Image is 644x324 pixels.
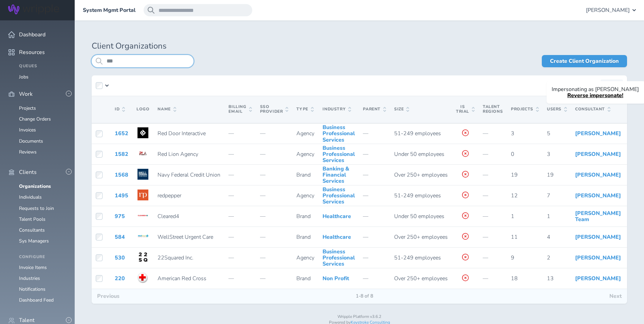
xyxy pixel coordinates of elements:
[394,107,409,112] span: Size
[547,213,550,220] span: 1
[19,317,35,323] span: Talent
[547,192,550,199] span: 7
[228,213,252,219] p: —
[394,130,441,137] span: 51-249 employees
[19,169,37,175] span: Clients
[483,130,488,137] span: —
[363,254,368,262] span: —
[547,233,550,241] span: 4
[323,275,349,282] a: Non Profit
[158,254,194,262] span: 22Squared Inc.
[115,150,128,158] a: 1582
[19,32,45,38] span: Dashboard
[296,171,311,179] span: Brand
[158,130,206,137] span: Red Door Interactive
[323,233,351,241] a: Healthcare
[19,116,51,122] a: Change Orders
[363,107,386,112] span: Parent
[323,248,355,268] a: Business Professional Services
[260,275,289,282] p: —
[115,213,125,220] a: 975
[363,130,368,137] span: —
[547,275,554,282] span: 13
[158,213,179,220] span: Cleared4
[394,171,448,179] span: Over 250+ employees
[604,289,627,303] button: Next
[66,317,72,323] button: -
[137,148,148,159] img: Logo
[137,231,148,242] img: Logo
[547,171,554,179] span: 19
[260,213,289,219] p: —
[575,275,621,282] a: [PERSON_NAME]
[575,171,621,179] a: [PERSON_NAME]
[66,169,72,175] button: -
[260,255,289,261] p: —
[19,183,51,190] a: Organizations
[19,149,37,155] a: Reviews
[363,213,368,220] span: —
[575,210,621,223] a: [PERSON_NAME] Team
[511,192,518,199] span: 12
[228,234,252,240] p: —
[260,130,289,137] p: —
[296,275,311,282] span: Brand
[323,144,355,164] a: Business Professional Services
[115,275,125,282] a: 220
[575,150,621,158] a: [PERSON_NAME]
[228,172,252,178] p: —
[575,107,610,112] span: Consultant
[19,227,45,233] a: Consultants
[137,272,148,283] img: Logo
[115,107,125,112] span: ID
[511,213,514,220] span: 1
[483,213,488,220] span: —
[137,252,148,263] img: Logo
[19,74,29,80] a: Jobs
[363,171,368,179] span: —
[552,86,639,92] p: Impersonating as [PERSON_NAME]
[511,254,514,262] span: 9
[19,64,67,69] h4: Queues
[92,314,627,319] p: Wripple Platform v3.6.2
[19,286,45,292] a: Notifications
[19,264,47,271] a: Invoice Items
[260,105,289,114] span: SSO Provider
[228,255,252,261] p: —
[19,255,67,259] h4: Configure
[296,192,314,199] span: Agency
[586,7,630,13] span: [PERSON_NAME]
[19,275,40,282] a: Industries
[323,186,355,206] a: Business Professional Services
[296,254,314,262] span: Agency
[19,138,43,144] a: Documents
[228,193,252,199] p: —
[547,150,550,158] span: 3
[92,289,125,303] button: Previous
[511,107,539,112] span: Projects
[394,254,441,262] span: 51-249 employees
[586,4,636,16] button: [PERSON_NAME]
[483,275,488,282] span: —
[228,105,252,114] span: Billing Email
[547,130,550,137] span: 5
[19,297,54,303] a: Dashboard Feed
[575,254,621,262] a: [PERSON_NAME]
[8,4,59,14] img: Wripple
[542,55,627,67] a: Create Client Organization
[296,233,311,241] span: Brand
[158,192,181,199] span: redpepper
[19,127,36,133] a: Invoices
[137,169,148,180] img: Logo
[66,91,72,96] button: -
[567,92,623,99] a: Reverse impersonate!
[483,171,488,179] span: —
[228,151,252,157] p: —
[115,233,125,241] a: 584
[483,233,488,241] span: —
[511,130,514,137] span: 3
[158,107,176,112] span: Name
[19,49,45,55] span: Resources
[260,234,289,240] p: —
[260,172,289,178] p: —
